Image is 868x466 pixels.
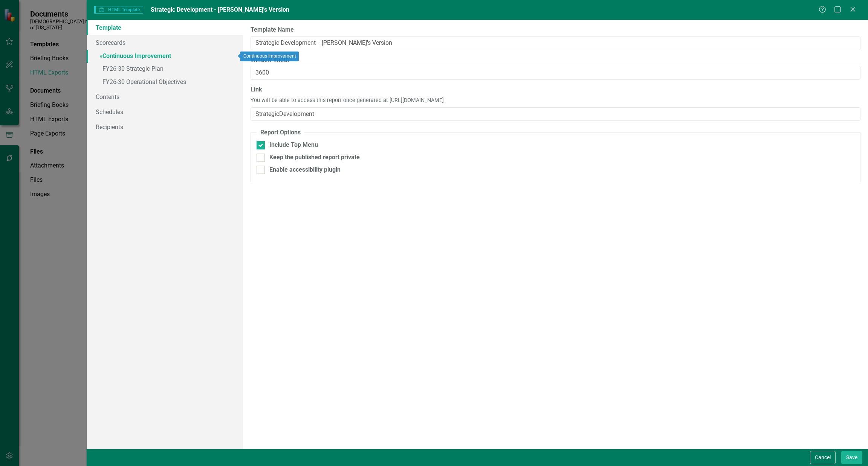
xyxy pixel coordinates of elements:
a: FY26-30 Strategic Plan [87,63,243,76]
label: Link [251,85,860,94]
label: Window Width [251,56,860,64]
span: » [99,52,102,59]
button: Save [841,451,862,464]
a: Scorecards [87,35,243,50]
button: Cancel [810,451,836,464]
a: FY26-30 Operational Objectives [87,76,243,89]
div: Include Top Menu [269,141,318,149]
a: Contents [87,89,243,104]
span: Strategic Development - [PERSON_NAME]'s Version [151,6,289,13]
label: Template Name [251,26,860,34]
div: Keep the published report private [269,153,360,162]
a: Template [87,20,243,35]
div: Continuous Improvement [240,52,299,61]
span: HTML Template [94,6,143,14]
a: Recipients [87,119,243,134]
legend: Report Options [257,128,304,137]
div: Enable accessibility plugin [269,166,341,174]
a: Schedules [87,104,243,119]
a: »Continuous Improvement [87,50,243,63]
span: You will be able to access this report once generated at [URL][DOMAIN_NAME] [251,97,444,105]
